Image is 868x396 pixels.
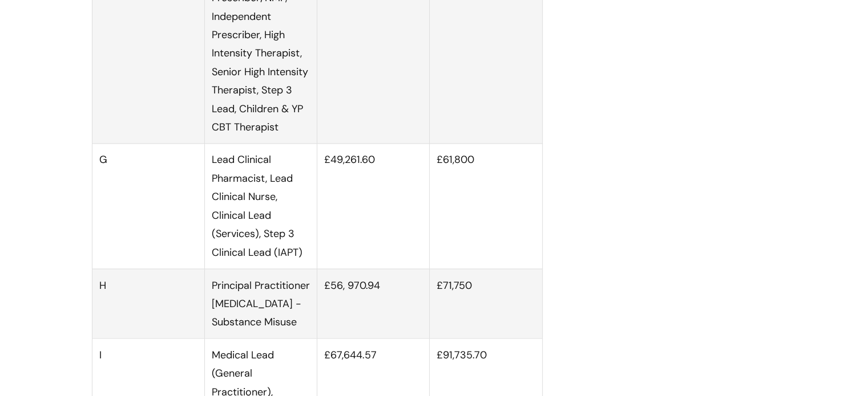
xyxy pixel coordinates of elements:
td: G [92,144,204,268]
td: £71,750 [430,268,542,338]
td: Lead Clinical Pharmacist, Lead Clinical Nurse, Clinical Lead (Services), Step 3 Clinical Lead (IAPT) [204,144,317,268]
td: £61,800 [430,144,542,268]
td: £56, 970.94 [317,268,430,338]
td: £49,261.60 [317,144,430,268]
td: H [92,268,204,338]
td: Principal Practitioner [MEDICAL_DATA] - Substance Misuse [204,268,317,338]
